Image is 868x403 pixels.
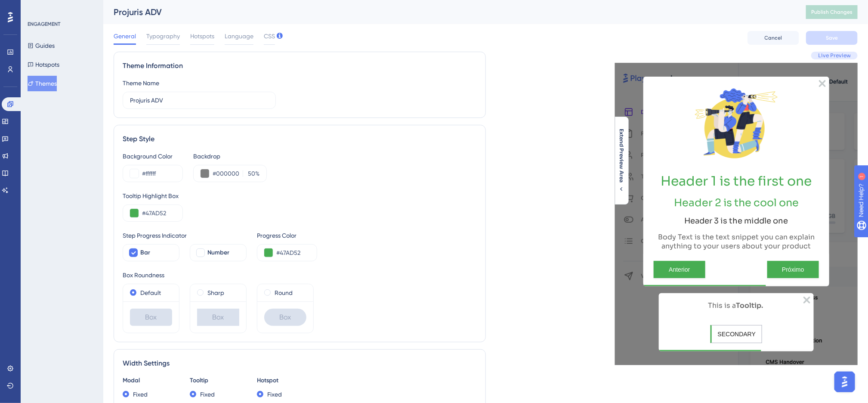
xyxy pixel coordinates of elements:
[20,2,54,12] span: Need Help?
[225,31,253,41] span: Language
[123,134,477,144] div: Step Style
[615,129,628,192] button: Extend Preview Area
[140,248,150,258] span: Bar
[123,151,183,161] div: Background Color
[114,6,785,18] div: Projuris ADV
[832,369,858,395] iframe: UserGuiding AI Assistant Launcher
[140,288,161,298] label: Default
[264,309,306,326] div: Box
[650,196,822,209] h2: Header 2 is the cool one
[133,389,148,400] label: Fixed
[123,61,477,71] div: Theme Information
[666,300,807,311] p: This is a
[123,375,179,386] div: Modal
[207,288,224,298] label: Sharp
[123,270,477,280] div: Box Roundness
[130,309,172,326] div: Box
[818,52,851,59] span: Live Preview
[275,288,293,298] label: Round
[123,358,477,369] div: Width Settings
[693,80,779,166] img: Modal Media
[60,4,62,11] div: 1
[654,261,705,278] button: Previous
[28,21,60,28] div: ENGAGEMENT
[123,191,477,201] div: Tooltip Highlight Box
[264,31,275,41] span: CSS
[123,78,159,88] div: Theme Name
[257,375,314,386] div: Hotspot
[618,129,625,183] span: Extend Preview Area
[190,31,214,41] span: Hotspots
[811,9,853,15] span: Publish Changes
[130,96,269,105] input: Theme Name
[200,389,215,400] label: Fixed
[123,230,247,241] div: Step Progress Indicator
[806,31,858,45] button: Save
[767,261,819,278] button: Next
[826,34,838,41] span: Save
[267,389,282,400] label: Fixed
[650,173,822,189] h1: Header 1 is the first one
[146,31,180,41] span: Typography
[806,5,858,19] button: Publish Changes
[193,151,267,161] div: Backdrop
[190,375,247,386] div: Tooltip
[114,31,136,41] span: General
[207,248,229,258] span: Number
[243,168,259,179] label: %
[28,57,59,72] button: Hotspots
[28,76,57,91] button: Themes
[197,309,239,326] div: Box
[736,301,763,310] b: Tooltip.
[748,31,799,45] button: Cancel
[28,38,55,53] button: Guides
[710,325,762,343] button: SECONDARY
[650,232,822,251] p: Body Text is the text snippet you can explain anything to your users about your product
[765,34,782,41] span: Cancel
[246,168,255,179] input: %
[650,216,822,226] h3: Header 3 is the middle one
[819,80,826,87] div: Close Preview
[803,297,810,304] div: Close Preview
[257,230,317,241] div: Progress Color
